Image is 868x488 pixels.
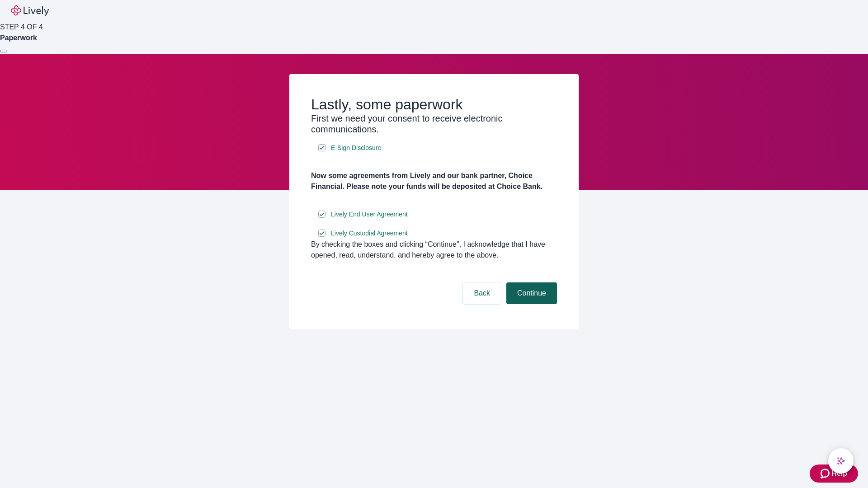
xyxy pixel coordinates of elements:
[11,5,49,16] img: Lively
[331,229,408,238] span: Lively Custodial Agreement
[836,456,845,465] svg: Lively AI Assistant
[810,465,858,483] button: Zendesk support iconHelp
[506,282,557,304] button: Continue
[311,239,557,261] div: By checking the boxes and clicking “Continue", I acknowledge that I have opened, read, understand...
[331,143,381,153] span: E-Sign Disclosure
[311,113,557,135] h3: First we need your consent to receive electronic communications.
[329,142,383,154] a: e-sign disclosure document
[311,96,557,113] h2: Lastly, some paperwork
[821,468,831,479] svg: Zendesk support icon
[329,209,410,220] a: e-sign disclosure document
[463,282,501,304] button: Back
[329,228,410,239] a: e-sign disclosure document
[831,468,847,479] span: Help
[828,448,854,474] button: chat
[331,210,408,219] span: Lively End User Agreement
[311,170,557,192] h4: Now some agreements from Lively and our bank partner, Choice Financial. Please note your funds wi...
